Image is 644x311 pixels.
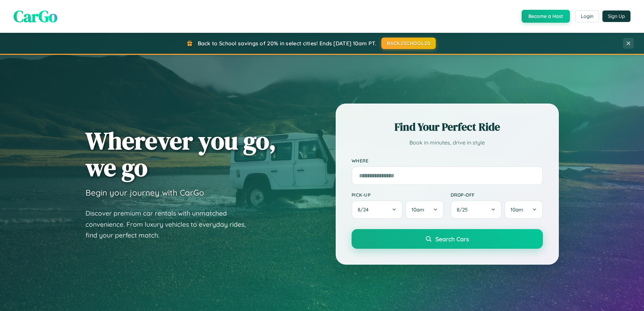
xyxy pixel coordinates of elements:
label: Pick-up [352,192,444,198]
button: Login [575,10,599,22]
p: Book in minutes, drive in style [352,138,543,148]
span: 10am [510,206,523,213]
button: Become a Host [522,10,570,23]
label: Where [352,158,543,163]
span: Back to School savings of 20% in select cities! Ends [DATE] 10am PT. [198,40,376,47]
button: Search Cars [352,229,543,249]
span: 8 / 25 [457,206,471,213]
p: Discover premium car rentals with unmatched convenience. From luxury vehicles to everyday rides, ... [86,208,255,241]
button: 8/25 [451,200,502,219]
h2: Find Your Perfect Ride [352,119,543,134]
button: BACK2SCHOOL20 [381,38,436,49]
button: 8/24 [352,200,403,219]
label: Drop-off [451,192,543,198]
h3: Begin your journey with CarGo [86,187,204,198]
h1: Wherever you go, we go [86,127,276,181]
span: CarGo [14,5,57,27]
span: 8 / 24 [358,206,372,213]
button: 10am [504,200,543,219]
button: 10am [405,200,444,219]
span: 10am [411,206,424,213]
button: Sign Up [602,10,630,22]
span: Search Cars [435,235,469,243]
